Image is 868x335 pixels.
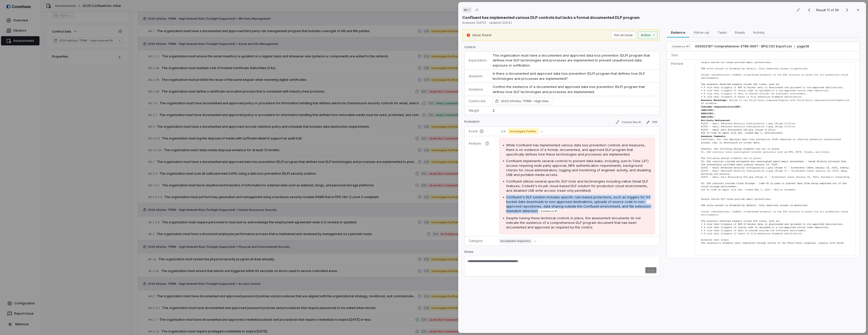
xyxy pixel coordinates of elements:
span: 2 [493,108,495,112]
span: Confluent's DLP solution includes specific rule-based protections, such as triggers for S3 bucket... [506,195,651,213]
span: The organization must have a documented and approved data loss prevention (DLP) program that defi... [493,53,651,67]
p: Control [464,45,660,51]
span: Is there a documented and approved data loss prevention (DLP) program that defines how DLP techno... [493,71,646,81]
span: Evidence # 1 [673,44,689,48]
span: Investigate Further [508,128,538,134]
span: Evidence # 1 [541,209,558,213]
p: Confirm the existence of a documented and approved data loss prevention (DLP) program that define... [493,84,655,94]
td: Preview [667,59,693,258]
span: While Confluent has implemented various data loss prevention controls and measures, there is no e... [506,143,646,156]
span: Confluent utilizes several specific DLP tools and technologies including native Gmail DLP feature... [506,179,648,192]
button: Edit [644,119,660,125]
p: Result 11 of 56 [816,7,840,13]
button: Action [638,31,657,39]
p: Expectation [469,58,486,62]
span: Confluent implements several controls to prevent data leaks, including Just-In-Time (JIT) access ... [506,159,651,177]
p: Category [469,239,493,243]
span: Updated: [DATE] [489,21,512,24]
p: Score [469,129,493,133]
button: Next result [842,7,852,13]
span: Activity [751,29,767,36]
td: Text [667,51,693,59]
p: Guidance [469,87,486,92]
button: Previous result [804,7,814,13]
span: Despite having these technical controls in place, the assessment documents do not indicate the ex... [506,216,641,229]
button: AS0002187-Comprehensive-2788-9967 - BPQ CSV Export.csvpage39 [695,44,809,49]
p: Control Set [469,99,486,103]
span: Analyzed: [DATE] [462,21,486,24]
span: Incomplete response [499,238,532,243]
p: Confluent has implemented various DLP controls but lacks a formal documented DLP program [462,15,640,20]
button: Correct the AI [613,119,643,125]
span: Emails [733,29,747,36]
p: Weight [469,109,486,113]
p: Issue found [472,33,491,38]
button: 2.0Investigate Further [499,128,545,134]
span: page 39 [797,44,809,48]
span: AS0002187-Comprehensive-2788-9967 - BPQ CSV Export.csv [695,44,792,48]
span: # D.7 [464,8,470,12]
span: Follow-up [692,29,711,36]
p: Evaluation [464,120,480,126]
span: 2025 InfoSec TPRM - High Inherent Risk (TruSight Supported) Asset and Info Management [501,99,551,104]
button: Not an issue [611,31,636,39]
span: Evidence [669,29,687,36]
p: Question [469,74,486,78]
span: Tasks [715,29,729,36]
p: Analysis [469,141,481,146]
p: Notes [464,250,660,256]
button: Copy link [472,5,481,15]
